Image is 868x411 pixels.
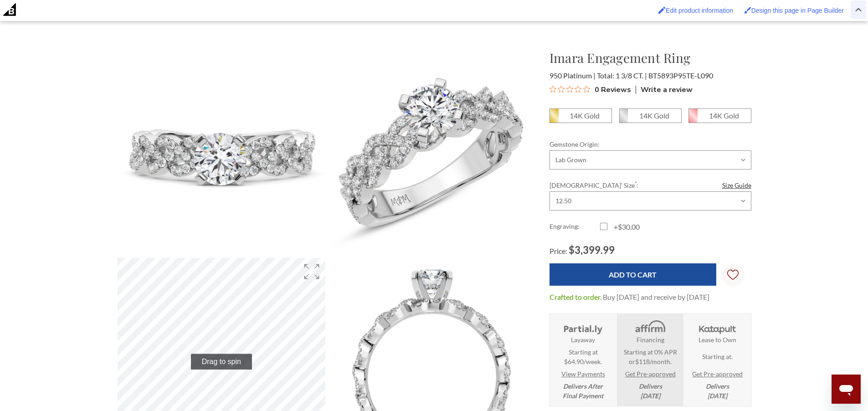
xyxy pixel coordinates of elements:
a: Get Pre-approved [625,369,676,379]
em: Delivers [639,381,662,401]
a: Wish Lists [722,263,745,286]
span: [DATE] [708,392,727,400]
em: 14K Gold [639,111,669,120]
span: Starting at 0% APR or /month. [620,347,680,366]
img: Enabled brush for product edit [658,6,666,14]
span: Starting at . [702,352,733,361]
input: Add to Cart [550,263,716,286]
a: Size Guide [722,180,751,190]
span: [DATE] [641,392,660,400]
em: Delivers [706,381,729,401]
img: Photo of Imara 1 3/8 ct tw. Lab Grown Diamond Round Solitaire Engagement Ring 950 Platinum [BT589... [118,49,326,257]
span: Starting at $64.90/week. [564,347,602,366]
span: 0 Reviews [595,82,631,96]
strong: Layaway [571,335,595,344]
li: Layaway [550,314,616,406]
em: Delivers After Final Payment [563,381,603,401]
img: Affirm [629,319,671,335]
dd: Buy [DATE] and receive by [DATE] [603,292,709,303]
img: Layaway [562,319,604,335]
img: Close Admin Bar [855,8,862,12]
dt: Crafted to order. [550,292,601,303]
a: Enabled brush for page builder edit. Design this page in Page Builder [740,2,848,19]
label: [DEMOGRAPHIC_DATA]' Size : [550,180,751,190]
strong: Lease to Own [699,335,736,344]
iframe: Button to launch messaging window [832,375,861,404]
a: Get Pre-approved [692,369,743,379]
span: 14K White Gold [620,109,681,123]
img: Photo of Imara 1 3/8 ct tw. Lab Grown Diamond Round Solitaire Engagement Ring 950 Platinum [BT589... [326,49,534,257]
div: Write a review [636,86,693,94]
svg: Wish Lists [727,241,739,309]
li: Katapult [684,314,750,406]
span: $3,399.99 [569,244,615,256]
label: Engraving: [550,221,600,232]
label: +$30.00 [600,221,651,232]
span: 950 Platinum [550,71,596,80]
strong: Financing [637,335,664,344]
a: View Payments [561,369,605,379]
span: Design this page in Page Builder [751,7,844,14]
img: Enabled brush for page builder edit. [744,6,751,14]
span: Edit product information [666,7,733,14]
span: $118 [635,358,650,365]
em: 14K Gold [709,111,739,120]
em: 14K Gold [570,111,600,120]
label: Gemstone Origin: [550,139,751,149]
span: Total: 1 3/8 CT. [597,71,647,80]
span: 14K Rose Gold [689,109,750,123]
span: 14K Yellow Gold [550,109,611,123]
h1: Imara Engagement Ring [550,48,751,67]
li: Affirm [617,314,683,406]
button: Rated 0 out of 5 stars from 0 reviews. Jump to reviews. [550,82,631,96]
span: BT5893P95TE-L090 [648,71,713,80]
img: Katapult [696,319,739,335]
div: Enter fullscreen [298,258,325,285]
span: Price: [550,247,567,255]
a: Enabled brush for product edit Edit product information [654,2,738,19]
